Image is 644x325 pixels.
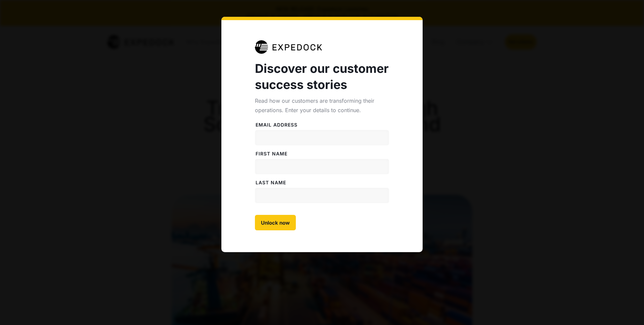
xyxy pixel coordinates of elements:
[255,61,389,92] strong: Discover our customer success stories
[255,122,389,128] label: Email address
[255,115,389,230] form: Case Studies Form
[255,215,296,230] input: Unlock now
[255,179,389,186] label: LAST NAME
[255,150,389,157] label: FiRST NAME
[255,96,389,115] div: Read how our customers are transforming their operations. Enter your details to continue.
[610,293,644,325] iframe: Chat Widget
